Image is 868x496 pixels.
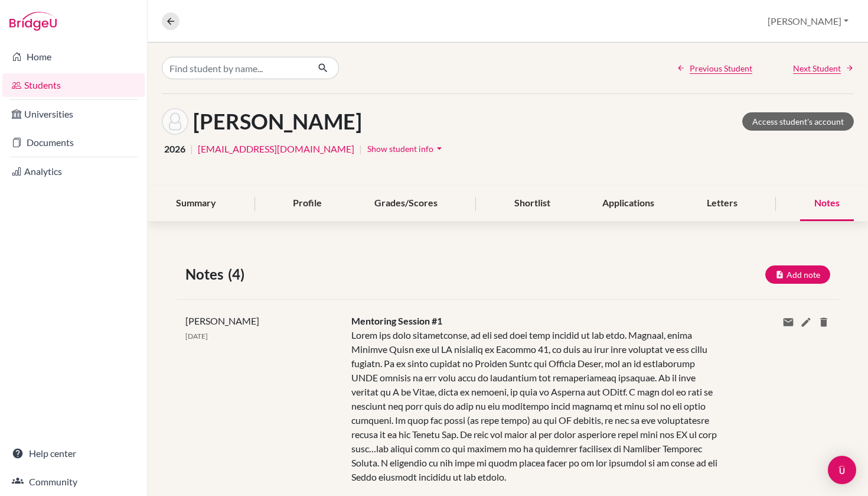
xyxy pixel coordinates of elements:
button: Add note [765,265,830,284]
button: [PERSON_NAME] [762,10,854,33]
span: Previous Student [690,62,752,74]
a: Documents [2,131,145,154]
span: (4) [228,264,249,285]
div: Letters [693,186,752,221]
a: Community [2,470,145,494]
a: Home [2,45,145,69]
span: Mentoring Session #1 [351,315,442,326]
div: Profile [279,186,336,221]
a: Previous Student [677,62,752,74]
span: [PERSON_NAME] [185,315,259,326]
img: Bridge-U [9,12,57,31]
div: Open Intercom Messenger [828,456,856,484]
a: Next Student [793,62,854,74]
span: | [190,142,193,156]
a: Help center [2,442,145,465]
span: | [359,142,362,156]
h1: [PERSON_NAME] [193,109,362,134]
span: Notes [185,264,228,285]
i: arrow_drop_down [433,142,445,154]
div: Shortlist [500,186,564,221]
button: Show student infoarrow_drop_down [367,140,446,158]
div: Summary [162,186,230,221]
a: Students [2,73,145,97]
span: Show student info [367,144,433,154]
a: Analytics [2,160,145,183]
div: Applications [588,186,668,221]
a: Universities [2,102,145,126]
div: Grades/Scores [360,186,452,221]
div: Notes [800,186,854,221]
input: Find student by name... [162,57,308,79]
span: Next Student [793,62,841,74]
span: [DATE] [185,332,208,341]
a: [EMAIL_ADDRESS][DOMAIN_NAME] [198,142,354,156]
span: 2026 [164,142,185,156]
a: Access student's account [742,112,854,131]
img: Barnabás Holló's avatar [162,108,188,135]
